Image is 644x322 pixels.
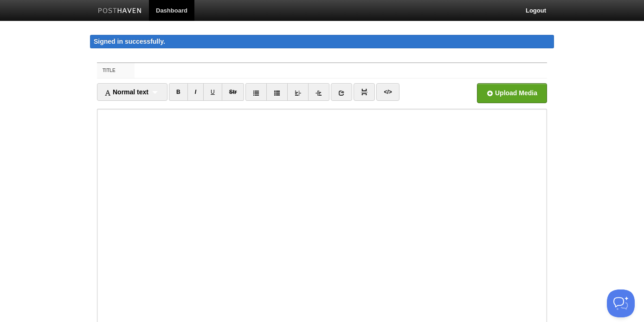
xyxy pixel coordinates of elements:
div: Signed in successfully. [90,35,554,48]
img: Posthaven-bar [98,8,142,15]
iframe: Help Scout Beacon - Open [607,289,635,317]
label: Title [97,63,135,78]
a: I [187,83,204,101]
a: U [203,83,222,101]
a: </> [376,83,399,101]
span: Normal text [104,88,148,96]
del: Str [229,89,237,95]
img: pagebreak-icon.png [361,89,367,95]
a: B [169,83,188,101]
a: Str [222,83,245,101]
